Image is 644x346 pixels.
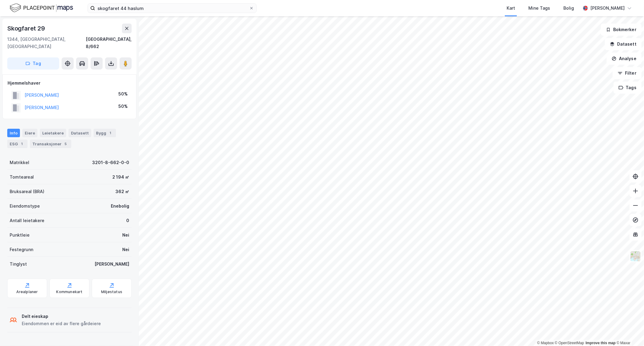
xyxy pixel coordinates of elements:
div: 50% [118,90,128,98]
div: Bruksareal (BRA) [10,188,44,195]
img: logo.f888ab2527a4732fd821a326f86c7f29.svg [10,3,73,13]
button: Filter [613,67,642,79]
div: Nei [122,246,129,253]
div: 1 [107,130,114,136]
a: Improve this map [586,341,616,345]
div: [PERSON_NAME] [590,5,625,12]
div: Skogfaret 29 [7,24,46,33]
a: OpenStreetMap [555,341,584,345]
div: Enebolig [111,202,129,210]
button: Bokmerker [601,24,642,36]
div: 2 194 ㎡ [112,173,129,181]
button: Datasett [605,38,642,50]
div: 1344, [GEOGRAPHIC_DATA], [GEOGRAPHIC_DATA] [7,36,86,50]
div: Transaksjoner [30,140,71,148]
div: Info [7,129,20,137]
a: Mapbox [537,341,554,345]
div: Leietakere [40,129,66,137]
div: 3201-8-662-0-0 [92,159,129,166]
div: Tinglyst [10,260,27,268]
div: Datasett [69,129,91,137]
div: Festegrunn [10,246,33,253]
div: Hjemmelshaver [8,79,131,87]
div: Nei [122,231,129,239]
div: [GEOGRAPHIC_DATA], 8/662 [86,36,132,50]
div: Bolig [563,5,574,12]
div: Arealplaner [16,289,38,294]
div: 1 [19,141,25,147]
div: Matrikkel [10,159,29,166]
div: 0 [126,217,129,224]
div: Kart [507,5,515,12]
div: Delt eieskap [22,313,101,320]
input: Søk på adresse, matrikkel, gårdeiere, leietakere eller personer [95,4,249,13]
div: Miljøstatus [101,289,122,294]
div: ESG [7,140,27,148]
button: Tag [7,57,59,70]
div: Eiendommen er eid av flere gårdeiere [22,320,101,327]
div: Eiere [22,129,37,137]
div: Punktleie [10,231,30,239]
div: Mine Tags [528,5,550,12]
div: Tomteareal [10,173,34,181]
div: Antall leietakere [10,217,44,224]
img: Z [630,251,641,262]
iframe: Chat Widget [614,317,644,346]
div: 362 ㎡ [115,188,129,195]
div: 50% [118,103,128,110]
div: Kontrollprogram for chat [614,317,644,346]
div: [PERSON_NAME] [95,260,129,268]
div: Kommunekart [56,289,82,294]
div: Bygg [94,129,116,137]
button: Tags [614,82,642,94]
div: 5 [63,141,69,147]
div: Eiendomstype [10,202,40,210]
button: Analyse [607,53,642,65]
